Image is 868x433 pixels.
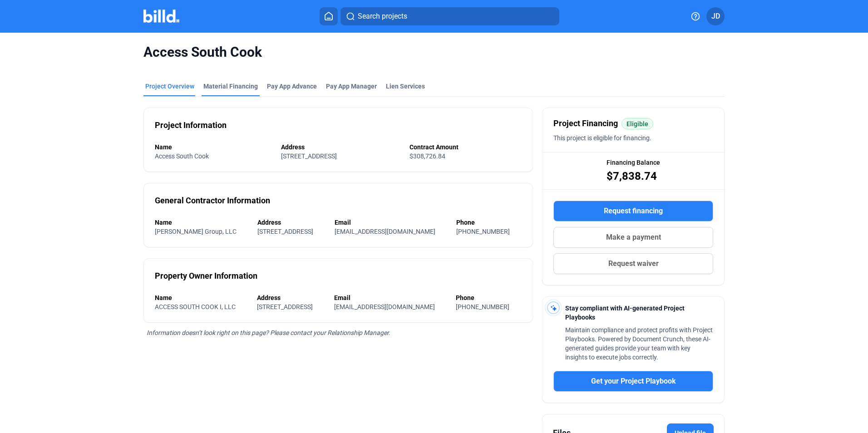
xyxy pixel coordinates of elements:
[155,194,270,207] div: General Contractor Information
[143,10,179,23] img: Billd Company Logo
[155,270,257,282] div: Property Owner Information
[340,7,559,25] button: Search projects
[706,7,725,25] button: JD
[147,329,390,336] span: Information doesn’t look right on this page? Please contact your Relationship Manager.
[711,11,720,22] span: JD
[553,201,713,221] button: Request financing
[604,206,663,216] span: Request financing
[456,293,522,302] div: Phone
[155,218,248,227] div: Name
[553,227,713,248] button: Make a payment
[257,293,325,302] div: Address
[409,143,522,152] div: Contract Amount
[553,134,651,142] span: This project is eligible for financing.
[565,305,685,321] span: Stay compliant with AI-generated Project Playbooks
[335,218,447,227] div: Email
[281,143,400,152] div: Address
[145,82,194,91] div: Project Overview
[267,82,317,91] div: Pay App Advance
[591,376,676,387] span: Get your Project Playbook
[607,158,660,167] span: Financing Balance
[621,118,653,129] mat-chip: Eligible
[607,169,657,183] span: $7,838.74
[553,253,713,274] button: Request waiver
[155,119,227,132] div: Project Information
[456,228,510,235] span: [PHONE_NUMBER]
[606,232,661,243] span: Make a payment
[257,218,325,227] div: Address
[358,11,407,22] span: Search projects
[155,303,236,310] span: ACCESS SOUTH COOK I, LLC
[565,326,713,361] span: Maintain compliance and protect profits with Project Playbooks. Powered by Document Crunch, these...
[143,44,725,61] span: Access South Cook
[257,228,313,235] span: [STREET_ADDRESS]
[257,303,313,310] span: [STREET_ADDRESS]
[281,153,337,160] span: [STREET_ADDRESS]
[203,82,258,91] div: Material Financing
[409,153,445,160] span: $308,726.84
[553,117,618,130] span: Project Financing
[456,303,509,310] span: [PHONE_NUMBER]
[553,371,713,392] button: Get your Project Playbook
[155,143,272,152] div: Name
[386,82,425,91] div: Lien Services
[334,303,435,310] span: [EMAIL_ADDRESS][DOMAIN_NAME]
[608,258,659,269] span: Request waiver
[456,218,522,227] div: Phone
[326,82,377,91] span: Pay App Manager
[155,153,209,160] span: Access South Cook
[155,293,248,302] div: Name
[334,293,447,302] div: Email
[155,228,237,235] span: [PERSON_NAME] Group, LLC
[335,228,435,235] span: [EMAIL_ADDRESS][DOMAIN_NAME]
